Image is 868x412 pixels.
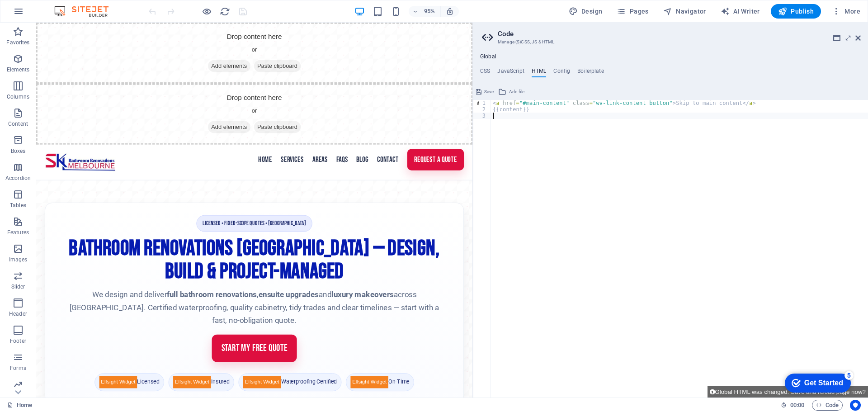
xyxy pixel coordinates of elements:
[52,6,120,17] img: Editor Logo
[181,104,226,116] span: Add elements
[19,226,441,275] h1: Bathroom Renovations [GEOGRAPHIC_DATA] — Design, Build & Project-Managed
[316,137,328,151] a: FAQs
[832,7,860,16] span: More
[139,369,208,388] span: Insured
[10,365,26,372] p: Forms
[257,137,282,151] a: Services
[812,400,843,411] button: Code
[816,400,839,411] span: Code
[663,7,706,16] span: Navigator
[5,175,31,182] p: Accordion
[721,7,760,16] span: AI Writer
[553,68,570,78] h4: Config
[229,104,279,116] span: Paste clipboard
[234,281,297,291] strong: ensuite upgrades
[201,6,212,17] button: Click here to leave preview mode and continue editing
[480,68,490,78] h4: CSS
[169,203,291,220] span: Licensed • Fixed-scope Quotes • [GEOGRAPHIC_DATA]
[7,400,32,411] a: Click to cancel selection. Double-click to open Pages
[828,4,864,19] button: More
[613,4,652,19] button: Pages
[484,86,494,97] span: Save
[409,6,441,17] button: 95%
[497,86,526,97] button: Add file
[229,39,279,52] span: Paste clipboard
[10,337,26,345] p: Footer
[569,7,603,16] span: Design
[660,4,710,19] button: Navigator
[475,86,495,97] button: Save
[337,137,350,151] a: Blog
[790,400,804,411] span: 00 00
[213,369,321,388] span: Waterproofing Certified
[9,256,28,263] p: Images
[7,5,73,24] div: Get Started 5 items remaining, 0% complete
[220,6,230,17] i: Reload page
[67,2,76,11] div: 5
[7,229,29,236] p: Features
[10,202,26,209] p: Tables
[778,7,814,16] span: Publish
[497,68,524,78] h4: JavaScript
[7,66,30,73] p: Elements
[219,6,230,17] button: reload
[6,39,29,46] p: Favorites
[7,93,29,100] p: Columns
[391,133,450,156] a: Request a Quote
[498,38,843,46] h3: Manage (S)CSS, JS & HTML
[9,310,27,317] p: Header
[717,4,764,19] button: AI Writer
[771,4,821,19] button: Publish
[181,39,226,52] span: Add elements
[11,283,25,290] p: Slider
[473,113,491,119] div: 3
[291,137,307,151] a: Areas
[234,137,249,151] a: Home
[473,100,491,106] div: 1
[850,400,861,411] button: Usercentrics
[617,7,648,16] span: Pages
[781,400,805,411] h6: Session time
[9,137,84,157] img: SKL Bathroom Renovations Melbourne
[446,7,454,15] i: On resize automatically adjust zoom level to fit chosen device.
[326,369,398,388] span: On-Time
[708,386,868,398] button: Global HTML was changed. Save and reload page now?
[577,68,604,78] h4: Boilerplate
[185,328,274,357] a: Start My Free Quote
[422,6,437,17] h6: 95%
[498,30,861,38] h2: Code
[473,106,491,113] div: 2
[138,281,232,291] strong: full bathroom renovations
[480,53,496,61] h4: Global
[234,133,450,161] nav: Main navigation
[11,147,26,155] p: Boxes
[311,281,377,291] strong: luxury makeovers
[61,369,135,388] span: Licensed
[8,120,28,128] p: Content
[797,402,798,408] span: :
[532,68,547,78] h4: HTML
[565,4,606,19] button: Design
[509,86,524,97] span: Add file
[359,137,382,151] a: Contact
[27,10,66,18] div: Get Started
[31,279,429,320] p: We design and deliver , and across [GEOGRAPHIC_DATA]. Certified waterproofing, quality cabinetry,...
